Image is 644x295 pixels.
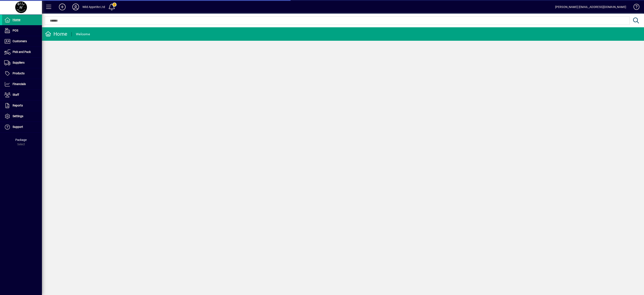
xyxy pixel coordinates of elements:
[13,93,19,96] span: Staff
[82,4,105,10] div: Wild Appetite Ltd
[13,82,26,86] span: Financials
[15,138,27,142] span: Package
[2,36,42,47] a: Customers
[13,18,20,21] span: Home
[630,1,639,14] a: Knowledge Base
[13,114,23,118] span: Settings
[13,104,23,107] span: Reports
[13,29,18,32] span: POS
[2,58,42,68] a: Suppliers
[2,90,42,100] a: Staff
[2,47,42,57] a: Pick and Pack
[2,25,42,36] a: POS
[2,79,42,89] a: Financials
[45,31,67,37] div: Home
[555,4,626,10] div: [PERSON_NAME] [EMAIL_ADDRESS][DOMAIN_NAME]
[56,3,69,11] button: Add
[2,68,42,79] a: Products
[13,72,25,75] span: Products
[2,111,42,122] a: Settings
[76,31,90,38] div: Welcome
[13,50,31,54] span: Pick and Pack
[13,61,25,64] span: Suppliers
[13,125,23,128] span: Support
[13,39,27,43] span: Customers
[2,122,42,132] a: Support
[69,3,82,11] button: Profile
[2,100,42,111] a: Reports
